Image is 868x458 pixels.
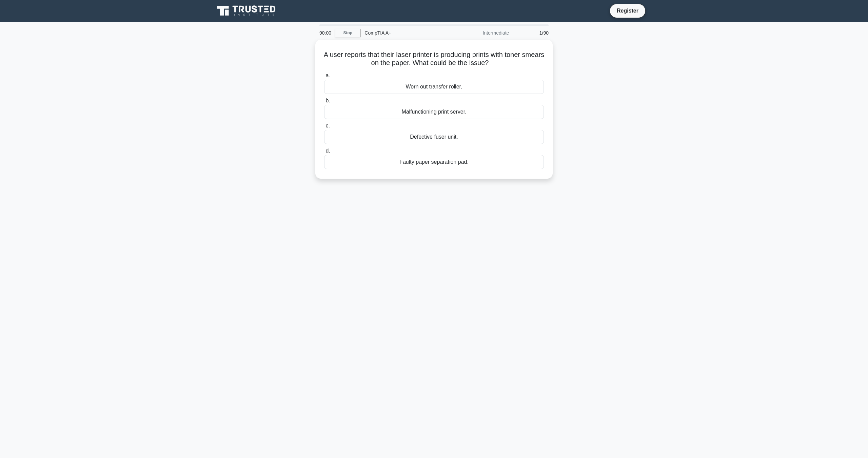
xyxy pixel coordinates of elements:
span: d. [325,148,330,154]
div: 90:00 [315,26,335,40]
a: Register [613,6,643,15]
div: Intermediate [454,26,513,40]
h5: A user reports that their laser printer is producing prints with toner smears on the paper. What ... [323,51,545,67]
div: Faulty paper separation pad. [324,155,544,169]
div: CompTIA A+ [360,26,454,40]
div: Malfunctioning print server. [324,105,544,119]
span: b. [325,98,330,103]
span: a. [325,73,330,78]
div: Worn out transfer roller. [324,80,544,94]
div: Defective fuser unit. [324,130,544,144]
div: 1/90 [513,26,553,40]
span: c. [325,123,330,128]
a: Stop [335,29,360,37]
